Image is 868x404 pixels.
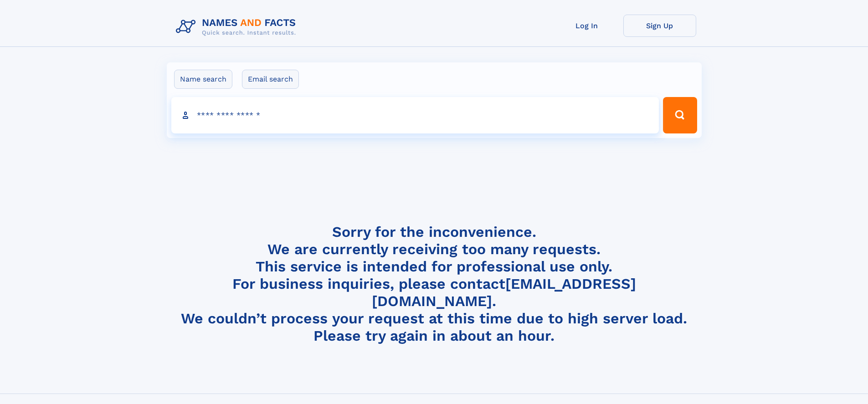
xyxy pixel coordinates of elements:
[623,15,696,37] a: Sign Up
[174,70,232,89] label: Name search
[172,15,303,39] img: Logo Names and Facts
[372,275,636,310] a: [EMAIL_ADDRESS][DOMAIN_NAME]
[171,97,659,133] input: search input
[242,70,299,89] label: Email search
[663,97,697,133] button: Search Button
[550,15,623,37] a: Log In
[172,223,696,345] h4: Sorry for the inconvenience. We are currently receiving too many requests. This service is intend...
